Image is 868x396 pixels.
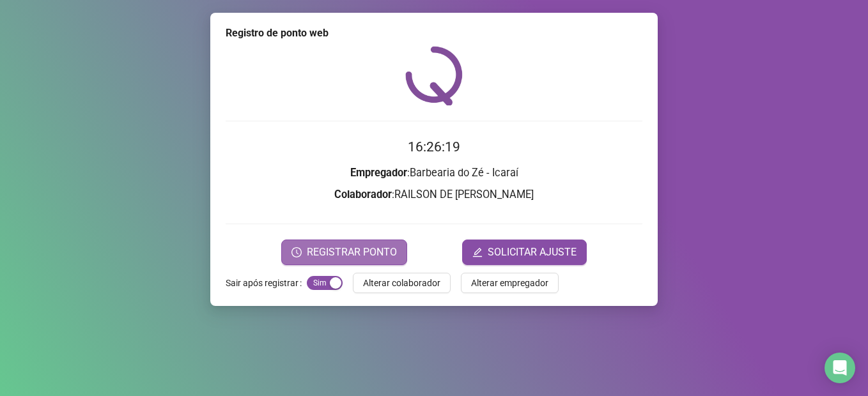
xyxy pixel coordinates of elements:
[353,273,451,293] button: Alterar colaborador
[408,139,460,155] time: 16:26:19
[226,273,307,293] label: Sair após registrar
[226,187,642,203] h3: : RAILSON DE [PERSON_NAME]
[488,245,577,260] span: SOLICITAR AJUSTE
[281,240,407,265] button: REGISTRAR PONTO
[226,165,642,181] h3: : Barbearia do Zé - Icaraí
[226,26,642,41] div: Registro de ponto web
[334,188,392,201] strong: Colaborador
[291,247,302,257] span: clock-circle
[471,276,548,290] span: Alterar empregador
[825,353,855,383] div: Open Intercom Messenger
[472,247,483,257] span: edit
[363,276,440,290] span: Alterar colaborador
[405,46,463,105] img: QRPoint
[461,273,559,293] button: Alterar empregador
[307,245,397,260] span: REGISTRAR PONTO
[462,240,587,265] button: editSOLICITAR AJUSTE
[350,167,407,179] strong: Empregador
